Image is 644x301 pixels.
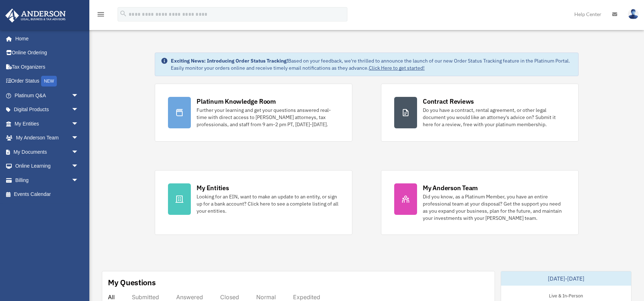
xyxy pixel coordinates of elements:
[155,170,352,235] a: My Entities Looking for an EIN, want to make an update to an entity, or sign up for a bank accoun...
[71,173,86,188] span: arrow_drop_down
[176,293,203,301] div: Answered
[5,46,89,60] a: Online Ordering
[71,88,86,103] span: arrow_drop_down
[171,57,573,71] div: Based on your feedback, we're thrilled to announce the launch of our new Order Status Tracking fe...
[5,131,89,145] a: My Anderson Teamarrow_drop_down
[220,293,239,301] div: Closed
[5,117,89,131] a: My Entitiesarrow_drop_down
[171,58,288,64] strong: Exciting News: Introducing Order Status Tracking!
[256,293,276,301] div: Normal
[197,193,339,214] div: Looking for an EIN, want to make an update to an entity, or sign up for a bank account? Click her...
[108,293,115,301] div: All
[5,173,89,187] a: Billingarrow_drop_down
[423,193,565,222] div: Did you know, as a Platinum Member, you have an entire professional team at your disposal? Get th...
[108,277,156,288] div: My Questions
[71,159,86,174] span: arrow_drop_down
[5,145,89,159] a: My Documentsarrow_drop_down
[5,103,89,117] a: Digital Productsarrow_drop_down
[423,97,474,106] div: Contract Reviews
[132,293,159,301] div: Submitted
[3,9,68,23] img: Anderson Advisors Platinum Portal
[197,107,339,128] div: Further your learning and get your questions answered real-time with direct access to [PERSON_NAM...
[543,291,589,299] div: Live & In-Person
[197,183,229,192] div: My Entities
[5,159,89,173] a: Online Learningarrow_drop_down
[71,145,86,159] span: arrow_drop_down
[423,183,478,192] div: My Anderson Team
[628,9,639,19] img: User Pic
[96,13,105,19] a: menu
[5,31,86,46] a: Home
[501,271,631,286] div: [DATE]-[DATE]
[381,170,579,235] a: My Anderson Team Did you know, as a Platinum Member, you have an entire professional team at your...
[71,117,86,131] span: arrow_drop_down
[369,65,425,71] a: Click Here to get started!
[5,60,89,74] a: Tax Organizers
[119,10,127,18] i: search
[71,131,86,145] span: arrow_drop_down
[5,187,89,202] a: Events Calendar
[381,84,579,142] a: Contract Reviews Do you have a contract, rental agreement, or other legal document you would like...
[293,293,320,301] div: Expedited
[197,97,276,106] div: Platinum Knowledge Room
[71,103,86,117] span: arrow_drop_down
[5,88,89,103] a: Platinum Q&Aarrow_drop_down
[423,107,565,128] div: Do you have a contract, rental agreement, or other legal document you would like an attorney's ad...
[5,74,89,89] a: Order StatusNEW
[96,10,105,19] i: menu
[41,76,57,87] div: NEW
[155,84,352,142] a: Platinum Knowledge Room Further your learning and get your questions answered real-time with dire...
